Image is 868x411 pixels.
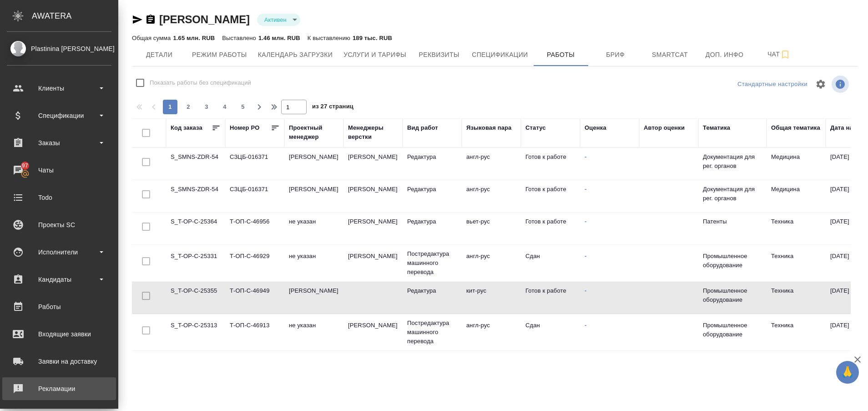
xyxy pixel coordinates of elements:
[258,49,333,61] span: Календарь загрузки
[407,152,457,162] p: Редактура
[343,213,403,244] td: [PERSON_NAME]
[2,323,116,345] a: Входящие заявки
[150,78,251,87] span: Показать работы без спецификаций
[284,180,343,212] td: [PERSON_NAME]
[284,148,343,180] td: [PERSON_NAME]
[810,73,832,95] span: Настроить таблицу
[407,217,457,226] p: Редактура
[199,102,214,112] span: 3
[166,282,225,314] td: S_T-OP-C-25355
[644,123,685,132] div: Автор оценки
[521,316,580,348] td: Сдан
[840,363,855,382] span: 🙏
[343,148,403,180] td: [PERSON_NAME]
[767,351,826,383] td: Техника
[166,351,225,383] td: S_T-OP-C-25313
[353,35,392,41] p: 189 тыс. RUB
[585,153,586,160] a: -
[407,249,457,277] p: Постредактура машинного перевода
[780,49,791,60] svg: Подписаться
[159,13,250,25] a: [PERSON_NAME]
[199,100,214,114] button: 3
[225,180,284,212] td: СЗЦБ-016371
[230,123,259,132] div: Номер PO
[2,350,116,373] a: Заявки на доставку
[312,101,353,114] span: из 27 страниц
[521,213,580,244] td: Готов к работе
[466,123,512,132] div: Языковая пара
[462,351,521,383] td: англ-рус
[343,351,403,383] td: [PERSON_NAME]
[7,382,111,396] div: Рекламации
[7,218,111,232] div: Проекты SC
[225,351,284,383] td: Т-ОП-С-46913
[594,49,637,61] span: Бриф
[585,287,586,294] a: -
[166,180,225,212] td: S_SMNS-ZDR-54
[192,49,247,61] span: Режим работы
[225,247,284,279] td: Т-ОП-С-46929
[236,102,250,112] span: 5
[585,218,586,225] a: -
[836,361,859,384] button: 🙏
[521,148,580,180] td: Готов к работе
[343,180,403,212] td: [PERSON_NAME]
[703,152,762,171] p: Документация для рег. органов
[585,123,606,132] div: Оценка
[767,148,826,180] td: Медицина
[767,180,826,212] td: Медицина
[462,148,521,180] td: англ-рус
[343,49,406,61] span: Услуги и тарифы
[7,44,111,54] div: Plastinina [PERSON_NAME]
[284,247,343,279] td: не указан
[521,351,580,383] td: Сдан
[171,123,202,132] div: Код заказа
[2,186,116,209] a: Todo
[258,35,300,41] p: 1.46 млн. RUB
[757,49,801,60] span: Чат
[462,247,521,279] td: англ-рус
[767,282,826,314] td: Техника
[257,14,300,26] div: Активен
[132,35,173,41] p: Общая сумма
[2,295,116,318] a: Работы
[181,102,196,112] span: 2
[166,213,225,244] td: S_T-OP-C-25364
[7,81,111,95] div: Клиенты
[173,35,215,41] p: 1.65 млн. RUB
[407,286,457,295] p: Редактура
[703,123,730,132] div: Тематика
[462,180,521,212] td: англ-рус
[832,76,851,93] span: Посмотреть информацию
[343,316,403,348] td: [PERSON_NAME]
[225,316,284,348] td: Т-ОП-С-46913
[407,185,457,194] p: Редактура
[407,123,438,132] div: Вид работ
[284,316,343,348] td: не указан
[648,49,692,61] span: Smartcat
[32,7,118,25] div: AWATERA
[462,316,521,348] td: англ-рус
[284,213,343,244] td: не указан
[703,321,762,339] p: Промышленное оборудование
[585,322,586,329] a: -
[181,100,196,114] button: 2
[262,16,289,24] button: Активен
[225,282,284,314] td: Т-ОП-С-46949
[145,14,156,25] button: Скопировать ссылку
[7,136,111,150] div: Заказы
[2,377,116,400] a: Рекламации
[585,186,586,193] a: -
[703,49,747,61] span: Доп. инфо
[217,102,232,112] span: 4
[462,282,521,314] td: кит-рус
[767,316,826,348] td: Техника
[225,148,284,180] td: СЗЦБ-016371
[132,14,143,25] button: Скопировать ссылку для ЯМессенджера
[348,123,398,142] div: Менеджеры верстки
[343,247,403,279] td: [PERSON_NAME]
[7,163,111,177] div: Чаты
[7,327,111,341] div: Входящие заявки
[222,35,258,41] p: Выставлено
[703,217,762,226] p: Патенты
